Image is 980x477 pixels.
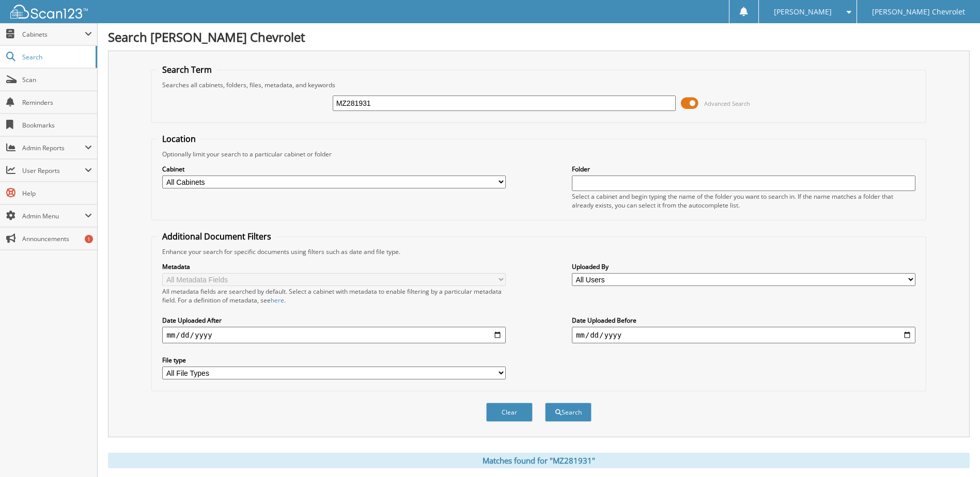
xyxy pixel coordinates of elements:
[162,165,506,173] label: Cabinet
[572,316,915,325] label: Date Uploaded Before
[22,30,85,39] span: Cabinets
[85,235,93,243] div: 1
[704,100,750,107] span: Advanced Search
[271,296,284,305] a: here
[22,75,92,84] span: Scan
[545,403,592,422] button: Search
[22,234,92,243] span: Announcements
[108,453,970,468] div: Matches found for "MZ281931"
[22,189,92,198] span: Help
[572,327,915,343] input: end
[22,98,92,107] span: Reminders
[486,403,533,422] button: Clear
[108,28,970,45] h1: Search [PERSON_NAME] Chevrolet
[157,64,217,75] legend: Search Term
[22,121,92,130] span: Bookmarks
[162,262,506,271] label: Metadata
[572,165,915,173] label: Folder
[157,81,920,89] div: Searches all cabinets, folders, files, metadata, and keywords
[157,150,920,158] div: Optionally limit your search to a particular cabinet or folder
[22,53,90,61] span: Search
[572,192,915,210] div: Select a cabinet and begin typing the name of the folder you want to search in. If the name match...
[774,9,832,15] span: [PERSON_NAME]
[572,262,915,271] label: Uploaded By
[22,212,85,220] span: Admin Menu
[10,5,88,19] img: scan123-logo-white.svg
[22,166,85,175] span: User Reports
[157,247,920,256] div: Enhance your search for specific documents using filters such as date and file type.
[162,287,506,305] div: All metadata fields are searched by default. Select a cabinet with metadata to enable filtering b...
[157,133,201,145] legend: Location
[162,316,506,325] label: Date Uploaded After
[872,9,965,15] span: [PERSON_NAME] Chevrolet
[162,327,506,343] input: start
[157,231,276,242] legend: Additional Document Filters
[22,144,85,152] span: Admin Reports
[162,356,506,364] label: File type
